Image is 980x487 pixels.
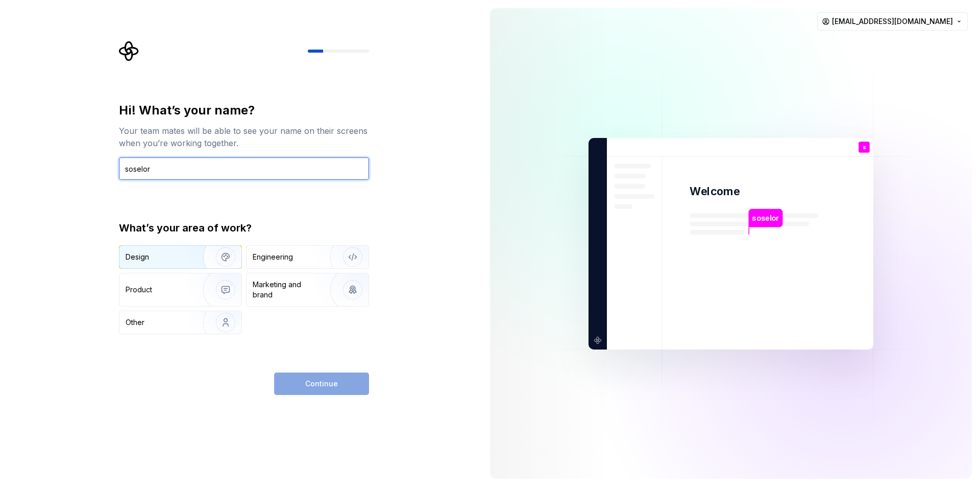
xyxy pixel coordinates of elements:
[832,16,953,27] span: [EMAIL_ADDRESS][DOMAIN_NAME]
[690,184,740,199] p: Welcome
[253,280,322,300] div: Marketing and brand
[253,252,293,262] div: Engineering
[126,252,149,262] div: Design
[119,41,139,61] svg: Supernova Logo
[119,125,369,149] div: Your team mates will be able to see your name on their screens when you’re working together.
[817,12,968,31] button: [EMAIL_ADDRESS][DOMAIN_NAME]
[126,317,144,328] div: Other
[119,157,369,180] input: Han Solo
[119,102,369,119] div: Hi! What’s your name?
[863,144,866,150] p: s
[752,212,779,223] p: soselor
[126,285,152,295] div: Product
[119,221,369,235] div: What’s your area of work?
